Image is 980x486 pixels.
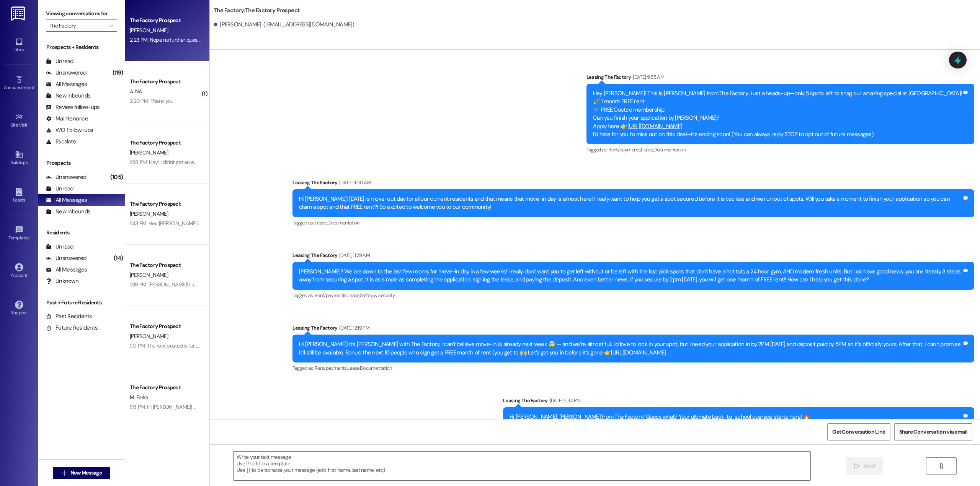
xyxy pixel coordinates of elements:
div: 1:58 PM: Hey! I didn't get an email about my roommates. Is there a way we can get that? [130,159,324,166]
div: 1:18 PM: Hi [PERSON_NAME]! We are preparing units right now for move in! Move in day is scheduled... [130,403,549,410]
div: The Factory Prospect [130,322,201,330]
div: Hi [PERSON_NAME], [PERSON_NAME] from The Factory! Guess what? Your ultimate back-to-school upgrad... [510,413,962,462]
div: Tagged as: [292,362,974,374]
img: ResiDesk Logo [11,7,27,21]
a: [URL][DOMAIN_NAME] [627,122,683,130]
i:  [938,463,944,469]
button: Share Conversation via email [894,423,972,440]
span: Documentation [360,365,392,371]
div: Escalate [46,138,76,146]
div: [DATE] 11:29 AM [337,251,370,259]
div: [DATE] 11:00 AM [337,179,371,187]
div: 1:43 PM: Hey [PERSON_NAME], please sign your animal addendum ASAP! [130,220,292,227]
div: Leasing The Factory [292,251,974,262]
span: Safety & security [360,292,395,299]
div: Tagged as: [292,217,974,228]
a: Templates • [4,223,34,244]
span: [PERSON_NAME] [130,271,168,278]
span: Lease , [347,365,360,371]
div: All Messages [46,80,87,88]
div: The Factory Prospect [130,16,201,24]
div: 1:19 PM: The rent posted is for August's rent not Septembers! Sorry for that confusion! [130,342,318,349]
a: Support [4,298,34,319]
div: Maintenance [46,115,88,123]
span: [PERSON_NAME] [130,149,168,156]
a: Leads [4,185,34,206]
div: Unread [46,57,73,65]
div: Review follow-ups [46,103,100,111]
span: Documentation [653,146,686,153]
span: [PERSON_NAME] [130,333,168,340]
div: [DATE] 9:55 AM [631,73,664,81]
div: Hi [PERSON_NAME]! It’s [PERSON_NAME] with The Factory. I can’t believe move-in is already next we... [299,340,962,357]
a: Site Visit • [4,111,34,131]
i:  [854,463,860,469]
span: New Message [70,469,102,477]
div: Tagged as: [586,144,975,155]
a: Inbox [4,35,34,56]
span: • [34,84,35,89]
div: New Inbounds [46,208,90,216]
button: Send [846,457,883,475]
div: 1:39 PM: [PERSON_NAME]! I am so sorry to bug you, I just got approval to give you a $50 gift card... [130,281,607,288]
div: Hey [PERSON_NAME]! This is [PERSON_NAME] from The Factory. Just a heads-up—only 5 spots left to s... [593,89,962,139]
span: Rent/payments , [315,365,347,371]
div: [DATE] 12:19 PM [337,324,369,332]
div: The Factory Prospect [130,139,201,147]
span: Rent/payments , [315,292,347,299]
div: [PERSON_NAME]. ([EMAIL_ADDRESS][DOMAIN_NAME]) [214,21,354,29]
div: (14) [112,252,125,264]
div: Prospects + Residents [38,43,125,51]
span: [PERSON_NAME] [130,210,168,217]
div: Tagged as: [292,290,974,301]
a: [URL][DOMAIN_NAME] [611,349,666,356]
div: Residents [38,229,125,237]
div: Past + Future Residents [38,299,125,307]
i:  [109,23,113,29]
div: Unanswered [46,254,87,262]
span: • [28,121,29,127]
div: 2:23 PM: Nope no further questions, I signed it [130,36,231,43]
span: Lease , [315,219,327,226]
label: Viewing conversations for [46,8,117,20]
div: [PERSON_NAME]!! We are down to the last few rooms for move-in day in a few weeks! I really don't ... [299,268,962,284]
div: Unanswered [46,69,87,77]
div: The Factory Prospect [130,200,201,208]
div: The Factory Prospect [130,261,201,269]
div: Unread [46,243,73,251]
div: The Factory Prospect [130,78,201,86]
span: A. NA [130,88,142,95]
span: Lease , [641,146,653,153]
div: Leasing The Factory [503,397,974,407]
div: Leasing The Factory [586,73,975,84]
i:  [61,470,67,476]
span: Documentation [327,219,359,226]
div: Leasing The Factory [292,179,974,189]
span: Share Conversation via email [899,428,967,436]
div: Past Residents [46,312,92,320]
div: (105) [108,171,125,183]
div: (119) [111,67,125,79]
div: Future Residents [46,324,98,332]
div: All Messages [46,196,87,204]
div: The Factory Prospect [130,384,201,392]
div: Prospects [38,159,125,167]
div: Unknown [46,277,78,285]
span: Rent/payments , [608,146,641,153]
span: [PERSON_NAME] [130,27,168,34]
div: Leasing The Factory [292,324,974,335]
button: New Message [53,467,110,479]
div: 2:20 PM: Thank you [130,98,173,104]
b: The Factory: The Factory Prospect [214,7,300,15]
div: Unanswered [46,173,87,181]
div: Unread [46,185,73,193]
a: Account [4,261,34,281]
span: Get Conversation Link [832,428,885,436]
span: • [29,234,31,239]
div: [DATE] 5:34 PM [548,397,581,405]
div: WO Follow-ups [46,126,93,134]
span: M. Ferka [130,394,148,401]
div: Hi [PERSON_NAME]! [DATE] is move-out day for all our current residents and that means that move-i... [299,195,962,211]
a: Buildings [4,148,34,169]
span: Send [863,462,875,470]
